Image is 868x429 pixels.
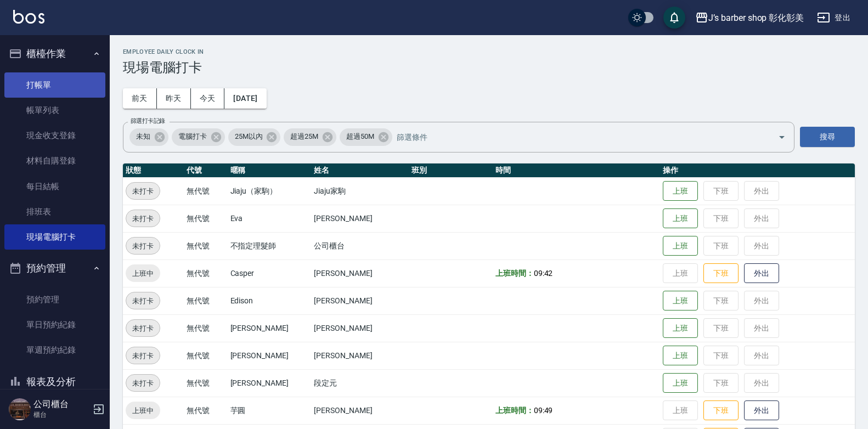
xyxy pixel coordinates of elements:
[311,342,409,369] td: [PERSON_NAME]
[284,131,325,142] span: 超過25M
[126,377,160,389] span: 未打卡
[126,268,160,279] span: 上班中
[800,127,855,147] button: 搜尋
[184,314,227,342] td: 無代號
[340,131,381,142] span: 超過50M
[4,39,105,68] button: 櫃檯作業
[394,127,759,146] input: 篩選條件
[228,128,281,146] div: 25M以內
[4,368,105,396] button: 報表及分析
[228,205,312,232] td: Eva
[340,128,392,146] div: 超過50M
[4,254,105,283] button: 預約管理
[228,314,312,342] td: [PERSON_NAME]
[744,400,779,421] button: 外出
[311,397,409,424] td: [PERSON_NAME]
[663,291,698,311] button: 上班
[228,397,312,424] td: 芋圓
[813,8,855,28] button: 登出
[184,232,227,259] td: 無代號
[157,88,191,109] button: 昨天
[126,405,160,416] span: 上班中
[224,88,266,109] button: [DATE]
[126,295,160,307] span: 未打卡
[228,342,312,369] td: [PERSON_NAME]
[126,213,160,224] span: 未打卡
[184,205,227,232] td: 無代號
[4,123,105,148] a: 現金收支登錄
[4,312,105,337] a: 單日預約紀錄
[9,398,31,420] img: Person
[311,232,409,259] td: 公司櫃台
[33,410,89,420] p: 櫃台
[311,314,409,342] td: [PERSON_NAME]
[495,269,534,278] b: 上班時間：
[495,406,534,415] b: 上班時間：
[184,342,227,369] td: 無代號
[311,205,409,232] td: [PERSON_NAME]
[773,128,791,146] button: Open
[311,163,409,178] th: 姓名
[228,287,312,314] td: Edison
[129,128,168,146] div: 未知
[172,131,213,142] span: 電腦打卡
[663,181,698,201] button: 上班
[660,163,855,178] th: 操作
[4,224,105,250] a: 現場電腦打卡
[13,10,44,24] img: Logo
[4,199,105,224] a: 排班表
[131,117,165,125] label: 篩選打卡記錄
[534,269,553,278] span: 09:42
[4,98,105,123] a: 帳單列表
[184,163,227,178] th: 代號
[663,318,698,338] button: 上班
[228,232,312,259] td: 不指定理髮師
[703,263,739,284] button: 下班
[184,369,227,397] td: 無代號
[184,397,227,424] td: 無代號
[228,131,269,142] span: 25M以內
[311,259,409,287] td: [PERSON_NAME]
[4,148,105,173] a: 材料自購登錄
[228,259,312,287] td: Casper
[4,72,105,98] a: 打帳單
[311,369,409,397] td: 段定元
[663,373,698,393] button: 上班
[184,177,227,205] td: 無代號
[184,259,227,287] td: 無代號
[33,399,89,410] h5: 公司櫃台
[284,128,336,146] div: 超過25M
[228,163,312,178] th: 暱稱
[744,263,779,284] button: 外出
[311,287,409,314] td: [PERSON_NAME]
[4,174,105,199] a: 每日結帳
[126,323,160,334] span: 未打卡
[4,287,105,312] a: 預約管理
[228,177,312,205] td: Jiaju（家駒）
[123,60,855,75] h3: 現場電腦打卡
[126,240,160,252] span: 未打卡
[129,131,157,142] span: 未知
[663,208,698,229] button: 上班
[663,346,698,366] button: 上班
[191,88,225,109] button: 今天
[123,88,157,109] button: 前天
[703,400,739,421] button: 下班
[493,163,661,178] th: 時間
[311,177,409,205] td: Jiaju家駒
[123,163,184,178] th: 狀態
[708,11,804,25] div: J’s barber shop 彰化彰美
[172,128,225,146] div: 電腦打卡
[126,185,160,197] span: 未打卡
[126,350,160,362] span: 未打卡
[184,287,227,314] td: 無代號
[123,48,855,55] h2: Employee Daily Clock In
[691,7,808,29] button: J’s barber shop 彰化彰美
[228,369,312,397] td: [PERSON_NAME]
[663,7,685,29] button: save
[409,163,493,178] th: 班別
[4,337,105,363] a: 單週預約紀錄
[663,236,698,256] button: 上班
[534,406,553,415] span: 09:49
